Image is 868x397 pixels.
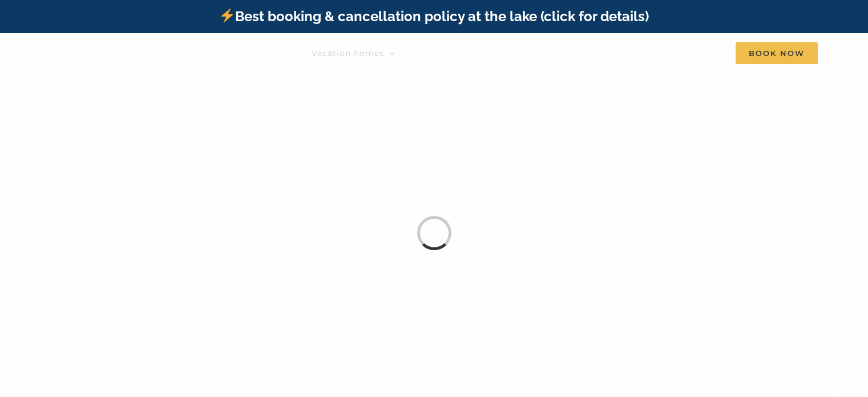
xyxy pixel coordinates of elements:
[421,42,488,65] a: Things to do
[219,8,648,25] a: Best booking & cancellation policy at the lake (click for details)
[312,42,395,65] a: Vacation homes
[736,42,818,65] a: Book Now
[312,42,818,65] nav: Main Menu
[50,45,244,70] img: Branson Family Retreats Logo
[736,42,818,64] span: Book Now
[610,49,637,57] span: About
[514,42,584,65] a: Deals & More
[220,9,234,22] img: ⚡️
[674,49,710,57] span: Contact
[514,49,574,57] span: Deals & More
[610,42,648,65] a: About
[312,49,384,57] span: Vacation homes
[674,42,710,65] a: Contact
[421,49,478,57] span: Things to do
